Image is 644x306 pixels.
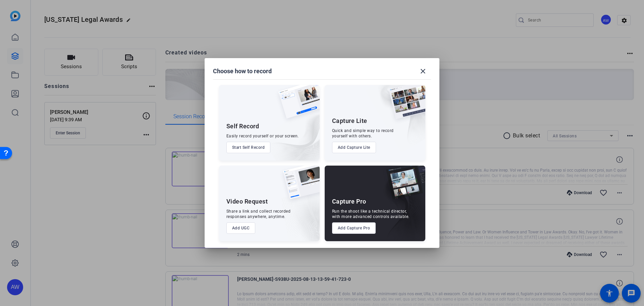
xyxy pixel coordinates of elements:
div: Capture Pro [332,198,366,206]
button: Start Self Record [226,142,271,153]
button: Add UGC [226,222,256,234]
img: ugc-content.png [278,166,320,206]
img: self-record.png [273,85,320,125]
img: capture-lite.png [384,85,425,126]
div: Quick and simple way to record yourself with others. [332,128,394,139]
mat-icon: close [419,67,427,75]
div: Video Request [226,198,268,206]
h1: Choose how to record [213,67,272,75]
div: Run the shoot like a technical director, with more advanced controls available. [332,209,410,219]
button: Add Capture Lite [332,142,376,153]
div: Self Record [226,122,259,130]
button: Add Capture Pro [332,222,376,234]
img: embarkstudio-ugc-content.png [281,186,320,241]
img: embarkstudio-self-record.png [261,99,320,161]
img: embarkstudio-capture-pro.png [376,174,425,241]
img: capture-pro.png [381,166,425,207]
div: Capture Lite [332,117,367,125]
img: embarkstudio-capture-lite.png [365,85,425,152]
div: Easily record yourself or your screen. [226,133,299,139]
div: Share a link and collect recorded responses anywhere, anytime. [226,209,291,219]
